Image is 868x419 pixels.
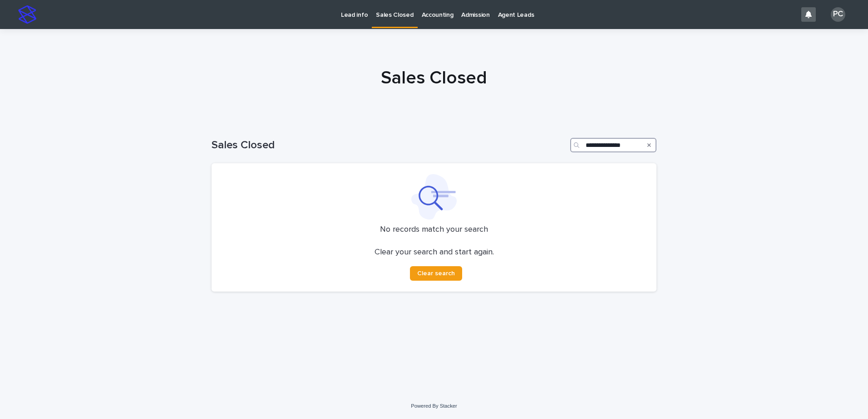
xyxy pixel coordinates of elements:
h1: Sales Closed [212,139,567,152]
p: Clear your search and start again. [375,248,494,258]
button: Clear search [410,266,462,281]
input: Search [570,138,656,152]
a: Powered By Stacker [411,403,457,409]
img: stacker-logo-s-only.png [18,5,36,24]
h1: Sales Closed [212,67,656,89]
span: Clear search [417,270,455,277]
p: No records match your search [222,225,646,235]
div: PC [831,7,845,22]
